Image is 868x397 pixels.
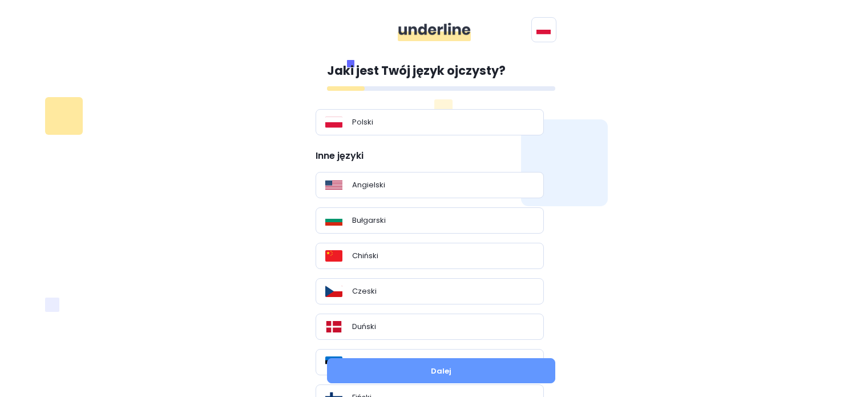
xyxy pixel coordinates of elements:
[325,356,342,368] img: Flag_of_Estonia.svg
[325,321,342,332] img: Flag_of_Denmark.svg
[352,215,386,226] p: Bułgarski
[352,286,377,297] p: Czeski
[352,179,385,191] p: Angielski
[536,25,551,34] img: svg+xml;base64,PHN2ZyB4bWxucz0iaHR0cDovL3d3dy53My5vcmcvMjAwMC9zdmciIGlkPSJGbGFnIG9mIFBvbGFuZCIgdm...
[316,149,544,163] p: Inne języki
[352,117,373,128] p: Polski
[325,250,342,262] img: Flag_of_the_People%27s_Republic_of_China.svg
[325,286,342,297] img: Flag_of_the_Czech_Republic.svg
[325,179,342,191] img: Flag_of_the_United_States.svg
[327,62,555,80] p: Jaki jest Twój język ojczysty?
[352,321,376,332] p: Duński
[327,358,555,383] button: Dalej
[325,215,342,226] img: Flag_of_Bulgaria.svg
[398,23,471,41] img: ddgMu+Zv+CXDCfumCWfsmuPlDdRfDDxAd9LAAAAAAElFTkSuQmCC
[352,250,378,262] p: Chiński
[325,117,342,128] img: Flag_of_Poland.svg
